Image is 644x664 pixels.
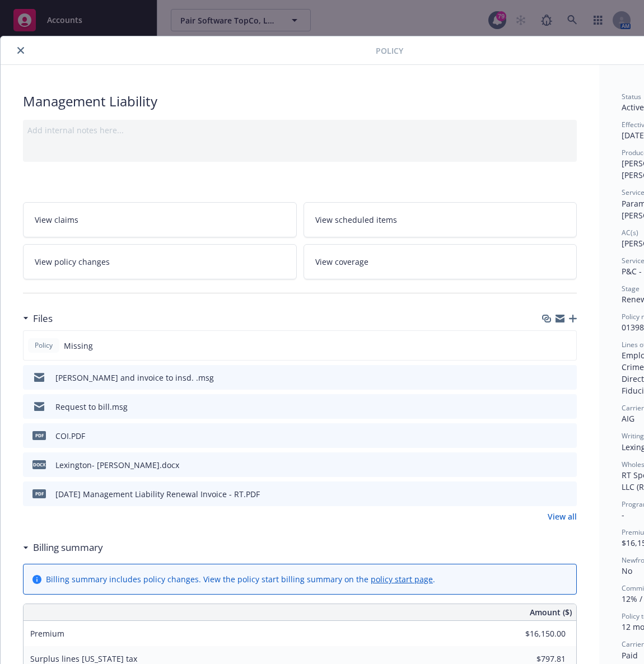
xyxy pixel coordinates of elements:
[23,92,577,111] div: Management Liability
[55,430,85,442] div: COI.PDF
[55,488,260,500] div: [DATE] Management Liability Renewal Invoice - RT.PDF
[622,509,624,520] span: -
[544,372,553,384] button: download file
[562,430,572,442] button: preview file
[544,488,553,500] button: download file
[23,244,297,279] a: View policy changes
[23,311,53,326] div: Files
[530,606,572,618] span: Amount ($)
[562,372,572,384] button: preview file
[55,459,179,471] div: Lexington- [PERSON_NAME].docx
[622,92,641,101] span: Status
[55,401,128,413] div: Request to bill.msg
[30,653,137,664] span: Surplus lines [US_STATE] tax
[32,489,46,498] span: PDF
[622,403,644,413] span: Carrier
[23,202,297,237] a: View claims
[544,401,553,413] button: download file
[35,256,110,268] span: View policy changes
[622,413,634,424] span: AIG
[544,430,553,442] button: download file
[64,340,93,352] span: Missing
[622,565,632,576] span: No
[55,372,214,384] div: [PERSON_NAME] and invoice to insd. .msg
[371,574,433,584] a: policy start page
[30,628,64,639] span: Premium
[14,44,27,57] button: close
[622,284,640,293] span: Stage
[304,244,577,279] a: View coverage
[27,124,572,136] div: Add internal notes here...
[622,228,638,237] span: AC(s)
[548,511,577,522] a: View all
[622,650,638,661] span: Paid
[35,214,78,226] span: View claims
[304,202,577,237] a: View scheduled items
[315,256,368,268] span: View coverage
[562,401,572,413] button: preview file
[544,459,553,471] button: download file
[32,431,46,439] span: PDF
[562,488,572,500] button: preview file
[32,460,46,469] span: docx
[500,625,572,642] input: 0.00
[33,540,103,555] h3: Billing summary
[562,459,572,471] button: preview file
[315,214,397,226] span: View scheduled items
[46,573,435,585] div: Billing summary includes policy changes. View the policy start billing summary on the .
[23,540,103,555] div: Billing summary
[622,102,644,113] span: Active
[33,311,53,326] h3: Files
[376,45,403,57] span: Policy
[32,340,55,350] span: Policy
